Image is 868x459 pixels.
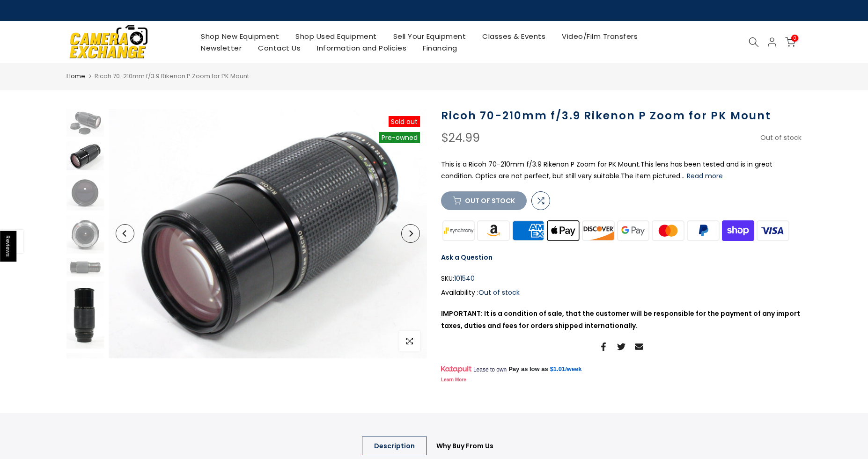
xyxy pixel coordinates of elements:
img: Ricoh 70-210mm f/3.9 Rikenon P Zoom for PK Mount Lenses Small Format - K Mount Lenses (Ricoh, Pen... [66,353,104,417]
a: Video/Film Transfers [554,30,646,42]
a: Sell Your Equipment [385,30,474,42]
button: Read more [687,172,723,180]
a: Information and Policies [309,42,415,54]
span: 101540 [454,273,475,284]
span: Ricoh 70-210mm f/3.9 Rikenon P Zoom for PK Mount [95,72,249,80]
span: Out of stock [760,133,802,142]
a: Learn More [441,377,466,382]
a: Shop Used Equipment [287,30,385,42]
div: $24.99 [441,132,480,144]
a: Why Buy From Us [424,437,506,455]
span: Out of stock [478,288,520,297]
div: SKU: [441,273,802,284]
a: Share on Twitter [617,341,625,352]
a: Share on Facebook [599,341,608,352]
img: master [651,219,686,242]
span: 0 [791,35,798,42]
a: $1.01/week [550,365,582,373]
img: amazon payments [476,219,511,242]
img: Ricoh 70-210mm f/3.9 Rikenon P Zoom for PK Mount Lenses Small Format - K Mount Lenses (Ricoh, Pen... [66,215,104,253]
a: Financing [415,42,466,54]
img: Ricoh 70-210mm f/3.9 Rikenon P Zoom for PK Mount Lenses Small Format - K Mount Lenses (Ricoh, Pen... [66,141,104,171]
a: Contact Us [250,42,309,54]
img: discover [581,219,616,242]
img: Ricoh 70-210mm f/3.9 Rikenon P Zoom for PK Mount Lenses Small Format - K Mount Lenses (Ricoh, Pen... [66,258,104,277]
a: Newsletter [193,42,250,54]
p: This is a Ricoh 70-210mm f/3.9 Rikenon P Zoom for PK Mount.This lens has been tested and is in gr... [441,159,802,182]
a: Shop New Equipment [193,30,287,42]
button: Next [401,224,420,243]
a: 0 [785,37,795,47]
div: Availability : [441,287,802,299]
img: google pay [616,219,651,242]
a: Classes & Events [474,30,554,42]
img: shopify pay [721,219,756,242]
span: Lease to own [473,366,507,373]
img: visa [756,219,791,242]
button: Previous [116,224,134,243]
img: paypal [686,219,721,242]
h1: Ricoh 70-210mm f/3.9 Rikenon P Zoom for PK Mount [441,109,802,123]
a: Description [362,437,427,455]
strong: IMPORTANT: It is a condition of sale, that the customer will be responsible for the payment of an... [441,309,800,330]
img: Ricoh 70-210mm f/3.9 Rikenon P Zoom for PK Mount Lenses Small Format - K Mount Lenses (Ricoh, Pen... [109,109,427,358]
img: synchrony [441,219,476,242]
img: Ricoh 70-210mm f/3.9 Rikenon P Zoom for PK Mount Lenses Small Format - K Mount Lenses (Ricoh, Pen... [66,281,104,349]
img: Ricoh 70-210mm f/3.9 Rikenon P Zoom for PK Mount Lenses Small Format - K Mount Lenses (Ricoh, Pen... [66,109,104,137]
a: Home [66,72,85,81]
img: american express [511,219,546,242]
a: Share on Email [635,341,643,352]
img: apple pay [546,219,581,242]
span: Pay as low as [508,365,548,373]
img: Ricoh 70-210mm f/3.9 Rikenon P Zoom for PK Mount Lenses Small Format - K Mount Lenses (Ricoh, Pen... [66,175,104,211]
a: Ask a Question [441,253,493,262]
